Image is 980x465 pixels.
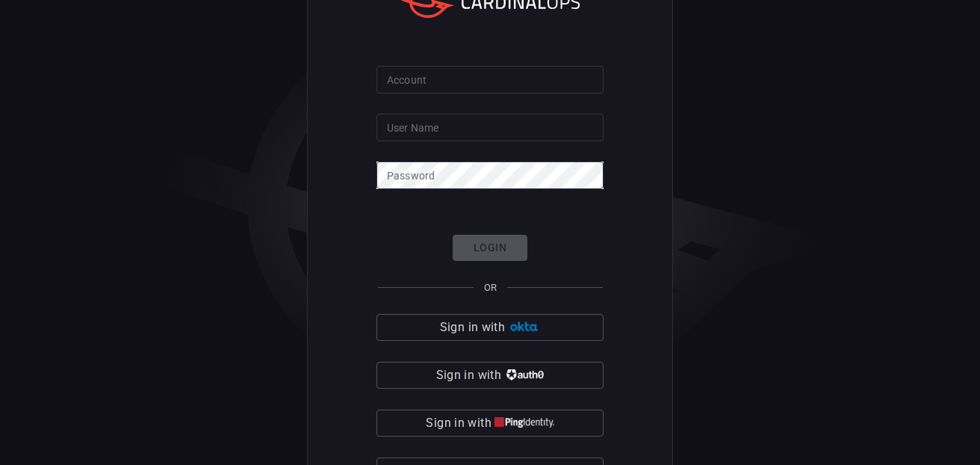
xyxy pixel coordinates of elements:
button: Sign in with [376,410,604,437]
img: quu4iresuhQAAAABJRU5ErkJggg== [494,417,554,428]
input: Type your account [376,66,604,93]
button: Sign in with [376,314,604,341]
span: Sign in with [436,365,501,386]
input: Type your user name [376,114,604,141]
img: Ad5vKXme8s1CQAAAABJRU5ErkJggg== [508,321,540,333]
span: Sign in with [440,317,505,338]
span: OR [484,282,497,293]
span: Sign in with [426,413,491,434]
button: Sign in with [376,362,604,389]
img: vP8Hhh4KuCH8AavWKdZY7RZgAAAAASUVORK5CYII= [504,369,544,381]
